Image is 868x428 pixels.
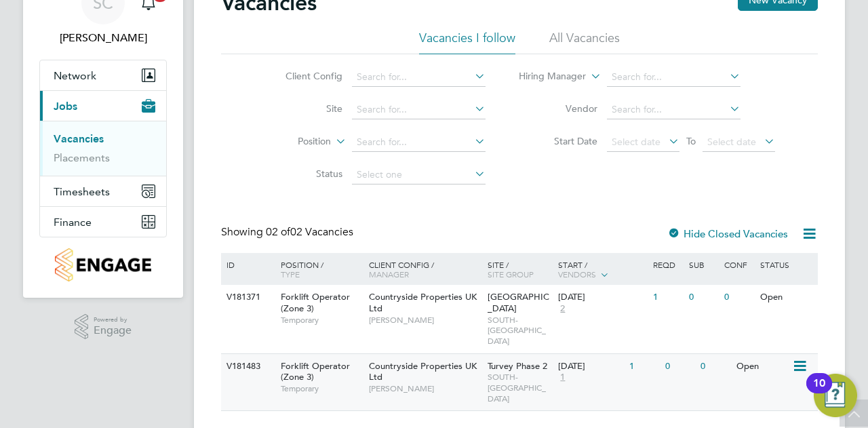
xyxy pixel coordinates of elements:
[650,285,685,310] div: 1
[223,354,271,379] div: V181483
[558,361,623,372] div: [DATE]
[488,291,549,314] span: [GEOGRAPHIC_DATA]
[75,314,132,340] a: Powered byEngage
[281,269,300,279] span: Type
[686,253,721,276] div: Sub
[264,168,342,180] label: Status
[253,135,331,149] label: Position
[369,360,477,383] span: Countryside Properties UK Ltd
[264,102,342,115] label: Site
[488,269,534,279] span: Site Group
[221,225,356,239] div: Showing
[558,292,646,303] div: [DATE]
[54,100,77,113] span: Jobs
[40,207,166,237] button: Finance
[488,360,547,372] span: Turvey Phase 2
[54,151,110,164] a: Placements
[54,185,110,198] span: Timesheets
[266,225,353,239] span: 02 Vacancies
[686,285,721,310] div: 0
[40,121,166,176] div: Jobs
[369,383,481,394] span: [PERSON_NAME]
[721,253,756,276] div: Conf
[352,100,486,119] input: Search for...
[54,132,104,145] a: Vacancies
[281,291,350,314] span: Forklift Operator (Zone 3)
[549,30,620,54] li: All Vacancies
[54,216,92,229] span: Finance
[707,136,756,148] span: Select date
[558,269,596,279] span: Vendors
[281,360,350,383] span: Forklift Operator (Zone 3)
[814,374,857,417] button: Open Resource Center, 10 new notifications
[40,60,166,90] button: Network
[352,166,486,184] input: Select one
[607,68,741,87] input: Search for...
[54,69,96,82] span: Network
[612,136,660,148] span: Select date
[682,132,700,150] span: To
[40,176,166,206] button: Timesheets
[55,248,151,281] img: countryside-properties-logo-retina.png
[697,354,732,379] div: 0
[39,30,167,46] span: Sam Carter
[662,354,697,379] div: 0
[757,253,816,276] div: Status
[519,102,597,115] label: Vendor
[266,225,290,239] span: 02 of
[558,303,567,315] span: 2
[223,253,271,276] div: ID
[369,291,477,314] span: Countryside Properties UK Ltd
[488,372,552,404] span: SOUTH-[GEOGRAPHIC_DATA]
[281,383,362,394] span: Temporary
[281,315,362,326] span: Temporary
[271,253,366,286] div: Position /
[813,383,825,401] div: 10
[650,253,685,276] div: Reqd
[626,354,661,379] div: 1
[488,315,552,347] span: SOUTH-[GEOGRAPHIC_DATA]
[484,253,555,286] div: Site /
[369,315,481,326] span: [PERSON_NAME]
[223,285,271,310] div: V181371
[366,253,484,286] div: Client Config /
[94,325,132,336] span: Engage
[508,70,586,83] label: Hiring Manager
[733,354,792,379] div: Open
[721,285,756,310] div: 0
[757,285,816,310] div: Open
[369,269,409,279] span: Manager
[94,314,132,326] span: Powered by
[352,68,486,87] input: Search for...
[555,253,650,287] div: Start /
[558,372,567,383] span: 1
[39,248,167,281] a: Go to home page
[419,30,515,54] li: Vacancies I follow
[667,227,788,240] label: Hide Closed Vacancies
[352,133,486,152] input: Search for...
[607,100,741,119] input: Search for...
[519,135,597,147] label: Start Date
[40,91,166,121] button: Jobs
[264,70,342,82] label: Client Config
